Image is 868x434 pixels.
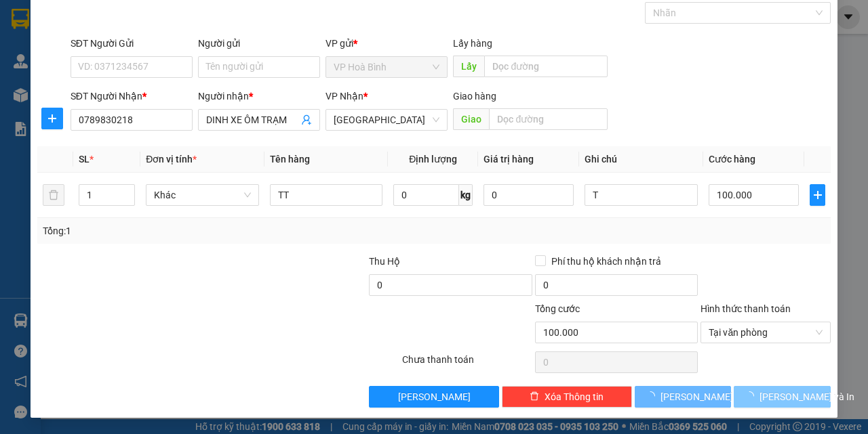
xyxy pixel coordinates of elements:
div: Tổng: 1 [43,223,336,238]
input: Dọc đường [489,108,607,130]
input: Dọc đường [484,56,607,77]
span: Lấy hàng [453,38,492,49]
button: [PERSON_NAME] [635,386,732,408]
span: loading [646,391,660,401]
li: 995 [PERSON_NAME] [6,30,258,47]
button: [PERSON_NAME] [369,386,499,408]
span: Giao hàng [453,91,496,102]
span: Định lượng [409,154,457,165]
span: VP Nhận [325,91,363,102]
button: plus [41,108,63,129]
button: plus [810,184,825,206]
span: kg [459,184,473,206]
input: 0 [484,184,574,206]
th: Ghi chú [579,146,703,173]
input: Ghi Chú [585,184,698,206]
span: plus [42,113,62,124]
div: Chưa thanh toán [401,352,534,376]
span: loading [745,391,759,401]
span: SL [79,154,90,165]
span: Giao [453,108,489,130]
span: Khác [154,185,251,205]
span: plus [810,190,825,200]
li: 0946 508 595 [6,47,258,64]
span: VP Hoà Bình [334,57,439,77]
span: Giá trị hàng [484,154,534,165]
div: SĐT Người Gửi [71,36,193,51]
label: Hình thức thanh toán [701,303,791,314]
span: Xóa Thông tin [545,389,604,404]
span: Đơn vị tính [146,154,197,165]
div: Người gửi [198,36,320,51]
span: [PERSON_NAME] và In [759,389,854,404]
span: [PERSON_NAME] [660,389,733,404]
span: Lấy [453,56,484,77]
span: user-add [301,114,312,125]
div: Người nhận [198,89,320,104]
span: Sài Gòn [334,110,439,130]
span: phone [78,49,89,60]
button: [PERSON_NAME] và In [734,386,831,408]
span: Tên hàng [270,154,310,165]
span: Phí thu hộ khách nhận trả [546,254,667,269]
b: GỬI : VP Hoà Bình [6,85,157,107]
span: Thu Hộ [369,256,400,267]
span: [PERSON_NAME] [398,389,471,404]
div: VP gửi [325,36,448,51]
b: Nhà Xe Hà My [78,9,180,26]
div: SĐT Người Nhận [71,89,193,104]
span: delete [530,391,539,402]
span: Cước hàng [709,154,755,165]
span: Tổng cước [535,303,580,314]
button: deleteXóa Thông tin [502,386,632,408]
span: Tại văn phòng [709,322,823,343]
input: VD: Bàn, Ghế [270,184,383,206]
button: delete [43,184,64,206]
span: environment [78,32,89,43]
